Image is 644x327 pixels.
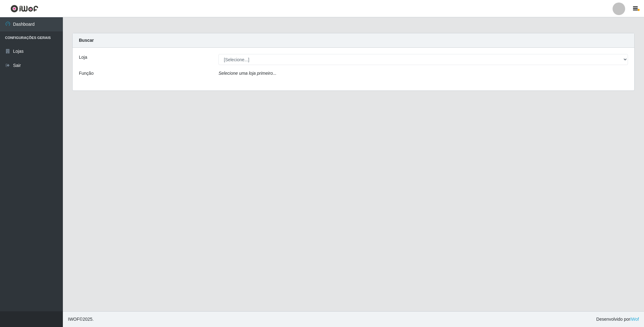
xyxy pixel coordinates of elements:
span: IWOF [68,317,80,322]
label: Função [79,70,94,77]
span: © 2025 . [68,316,94,323]
i: Selecione uma loja primeiro... [218,71,276,76]
a: iWof [630,317,639,322]
span: Desenvolvido por [596,316,639,323]
strong: Buscar [79,38,94,43]
img: CoreUI Logo [10,5,38,13]
label: Loja [79,54,87,61]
